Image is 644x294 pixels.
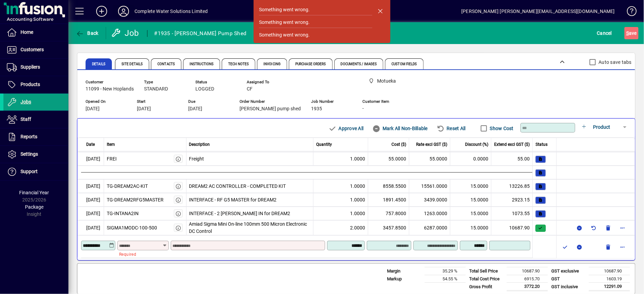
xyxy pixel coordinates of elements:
button: Approve All [326,122,366,135]
span: 2.0000 [350,224,365,232]
td: Freight [186,152,314,166]
span: Mark All Non-Billable [372,123,428,134]
div: Something went wrong. [259,31,310,39]
span: Discount (%) [465,141,488,148]
td: 6915.70 [507,275,548,283]
div: Something went wrong. [259,19,310,26]
span: Custom Fields [391,62,417,66]
button: More options [617,241,628,252]
a: Suppliers [3,59,68,76]
td: 55.0000 [368,152,409,166]
td: 1263.0000 [409,207,450,220]
td: Amiad Sigma Mini On-line 100mm 500 Micron Electronic DC Control [186,220,314,235]
span: Approve All [329,123,363,134]
td: [DATE] [77,179,104,193]
div: Complete Water Solutions Limited [134,6,208,17]
span: Job Number [311,99,352,104]
td: GST inclusive [548,283,589,291]
td: 3772.20 [507,283,548,291]
button: Back [74,27,100,39]
mat-error: Required [119,250,163,257]
td: [DATE] [77,193,104,207]
td: INTERFACE - RF G5 MASTER for DREAM2 [186,193,314,207]
td: Total Cost Price [466,275,507,283]
div: #1935 - [PERSON_NAME] Pump Shed [154,28,247,39]
span: 1.0000 [350,183,365,190]
span: Contacts [157,62,175,66]
span: Settings [21,151,38,157]
span: Quantity [316,141,332,148]
span: Tech Notes [228,62,249,66]
a: Knowledge Base [622,1,635,24]
td: [DATE] [77,152,104,166]
td: 1603.19 [589,275,630,283]
span: STANDARD [144,86,168,92]
span: Invoicing [263,62,281,66]
span: Motueka [366,77,410,85]
button: Save [624,27,639,39]
td: DREAM2 AC CONTROLLER - COMPLETED KIT [186,179,314,193]
button: Reset All [434,122,468,135]
span: CF [247,86,253,92]
td: 1073.55 [491,207,533,220]
td: Total Sell Price [466,267,507,275]
span: Opened On [86,99,127,104]
span: [DATE] [188,106,202,112]
td: 55.00 [491,152,533,166]
div: FREI [107,155,117,163]
span: Reports [21,134,37,139]
span: Suppliers [21,64,40,70]
td: 3457.8500 [368,220,409,235]
td: GST exclusive [548,267,589,275]
div: TG-DREAM2AC-KIT [107,183,148,190]
span: Motueka [377,78,396,85]
a: Staff [3,111,68,128]
a: Reports [3,128,68,145]
td: 12291.09 [589,283,630,291]
span: Support [21,169,38,174]
td: 757.8000 [368,207,409,220]
span: - [362,106,364,111]
span: Products [21,82,40,87]
span: Due [188,99,229,104]
div: SIGMA1MODC-100-500 [107,224,157,232]
span: 1.0000 [350,155,365,163]
span: [DATE] [86,106,100,112]
span: Financial Year [20,190,49,195]
span: 1.0000 [350,210,365,217]
td: GST [548,275,589,283]
a: Settings [3,146,68,163]
td: 10687.90 [589,267,630,275]
span: Site Details [121,62,143,66]
span: Home [21,29,33,35]
app-page-header-button: Back [68,27,106,39]
button: Cancel [595,27,614,39]
button: More options [617,222,628,233]
span: Date [86,141,95,148]
button: Mark All Non-Billable [370,122,430,135]
span: [PERSON_NAME] pump shed [240,106,301,112]
td: INTERFACE - 2 [PERSON_NAME] IN for DREAM2 [186,207,314,220]
td: 55.0000 [409,152,450,166]
div: [PERSON_NAME] [PERSON_NAME][EMAIL_ADDRESS][DOMAIN_NAME] [461,6,615,17]
span: Reset All [437,123,466,134]
span: Start [137,99,178,104]
span: LOGGED [195,86,214,92]
span: S [626,30,629,36]
td: 0.0000 [450,152,491,166]
span: Assigned To [247,80,288,84]
span: Jobs [21,99,31,104]
span: Customer Item [362,99,403,104]
span: Rate excl GST ($) [416,141,447,148]
td: Margin [384,267,425,275]
td: 15.0000 [450,179,491,193]
span: Status [195,80,236,84]
td: 8558.5500 [368,179,409,193]
div: TG-DREAM2RFG5MASTER [107,196,164,204]
a: Customers [3,41,68,58]
span: Staff [21,116,31,122]
span: Type [144,80,185,84]
td: 10687.90 [491,220,533,235]
span: 1.0000 [350,196,365,204]
span: 1935 [311,106,322,112]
